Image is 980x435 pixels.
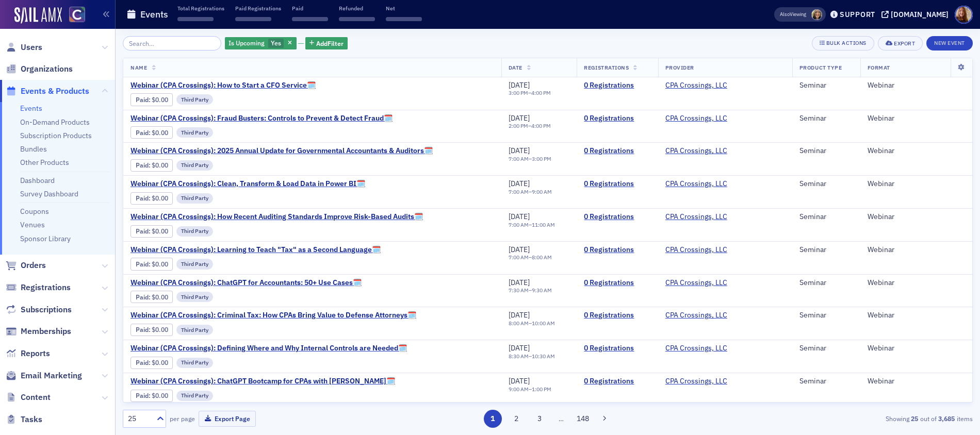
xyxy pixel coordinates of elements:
[21,370,82,381] span: Email Marketing
[780,11,806,18] span: Viewing
[868,245,965,255] div: Webinar
[799,278,853,288] div: Seminar
[584,311,650,320] a: 0 Registrations
[130,179,365,189] span: Webinar (CPA Crossings): Clean, Transform & Load Data in Power BI🗓️
[152,260,168,268] span: $0.00
[665,81,730,90] span: CPA Crossings, LLC
[868,278,965,288] div: Webinar
[140,8,168,21] h1: Events
[780,11,790,18] div: Also
[799,64,842,71] span: Product Type
[136,260,149,268] a: Paid
[130,93,173,106] div: Paid: 0 - $0
[868,114,965,123] div: Webinar
[868,179,965,189] div: Webinar
[152,293,168,301] span: $0.00
[386,17,422,21] span: ‌
[123,36,221,51] input: Search…
[130,390,173,402] div: Paid: 0 - $0
[584,64,629,71] span: Registrations
[136,227,152,235] span: :
[665,278,727,288] a: CPA Crossings, LLC
[20,189,78,198] a: Survey Dashboard
[21,282,71,293] span: Registrations
[130,357,173,369] div: Paid: 0 - $0
[130,192,173,205] div: Paid: 0 - $0
[136,194,149,202] a: Paid
[584,245,650,255] a: 0 Registrations
[799,377,853,386] div: Seminar
[6,370,82,381] a: Email Marketing
[152,96,168,104] span: $0.00
[799,146,853,156] div: Seminar
[509,278,530,287] span: [DATE]
[509,113,530,123] span: [DATE]
[339,17,375,21] span: ‌
[509,353,529,360] time: 8:30 AM
[665,344,730,353] span: CPA Crossings, LLC
[799,179,853,189] div: Seminar
[509,245,530,254] span: [DATE]
[130,245,381,255] span: Webinar (CPA Crossings): Learning to Teach "Tax" as a Second Language🗓️
[136,359,152,366] span: :
[136,194,152,202] span: :
[152,161,168,169] span: $0.00
[152,326,168,333] span: $0.00
[170,414,195,423] label: per page
[130,344,407,353] span: Webinar (CPA Crossings): Defining Where and Why Internal Controls are Needed🗓️
[20,131,92,140] a: Subscription Products
[509,386,551,393] div: –
[509,122,528,129] time: 2:00 PM
[509,212,530,221] span: [DATE]
[20,234,71,243] a: Sponsor Library
[6,260,46,271] a: Orders
[152,129,168,137] span: $0.00
[136,293,152,301] span: :
[868,81,965,90] div: Webinar
[532,155,551,162] time: 3:00 PM
[20,118,90,127] a: On-Demand Products
[665,377,727,386] a: CPA Crossings, LLC
[6,348,50,359] a: Reports
[894,41,915,46] div: Export
[811,9,822,20] span: Lauren Standiford
[14,7,62,24] img: SailAMX
[20,158,69,167] a: Other Products
[799,311,853,320] div: Seminar
[130,291,173,303] div: Paid: 0 - $0
[6,86,89,97] a: Events & Products
[271,39,281,47] span: Yes
[176,226,213,237] div: Third Party
[509,310,530,320] span: [DATE]
[665,146,727,156] a: CPA Crossings, LLC
[20,207,49,216] a: Coupons
[136,392,152,399] span: :
[665,81,727,90] a: CPA Crossings, LLC
[130,311,416,320] span: Webinar (CPA Crossings): Criminal Tax: How CPAs Bring Value to Defense Attorneys🗓️
[665,311,727,320] a: CPA Crossings, LLC
[339,5,375,12] p: Refunded
[509,222,555,228] div: –
[176,160,213,171] div: Third Party
[130,278,362,288] a: Webinar (CPA Crossings): ChatGPT for Accountants: 50+ Use Cases🗓️
[574,410,592,428] button: 148
[509,89,528,96] time: 3:00 PM
[176,325,213,335] div: Third Party
[21,260,46,271] span: Orders
[136,96,152,104] span: :
[509,376,530,386] span: [DATE]
[21,326,71,337] span: Memberships
[826,40,867,46] div: Bulk Actions
[292,17,328,21] span: ‌
[176,292,213,302] div: Third Party
[152,194,168,202] span: $0.00
[136,96,149,104] a: Paid
[177,17,214,21] span: ‌
[20,220,45,229] a: Venues
[128,413,151,424] div: 25
[531,89,551,96] time: 4:00 PM
[509,343,530,353] span: [DATE]
[509,156,551,162] div: –
[509,320,555,327] div: –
